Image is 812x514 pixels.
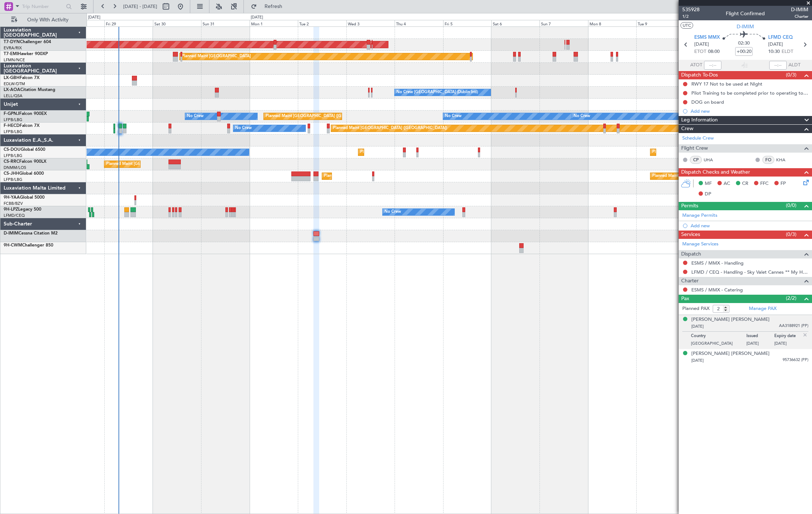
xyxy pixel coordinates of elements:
div: No Crew [384,207,401,217]
a: EVRA/RIX [4,45,22,51]
a: CS-RRCFalcon 900LX [4,159,46,164]
span: (0/3) [786,231,796,238]
span: ETOT [694,48,706,55]
span: 9H-LPZ [4,207,18,212]
div: Tue 9 [636,20,684,26]
span: LX-AOA [4,88,20,92]
a: T7-DYNChallenger 604 [4,40,51,44]
div: Sat 6 [491,20,540,26]
span: 535928 [682,6,700,13]
span: (0/3) [786,71,796,79]
span: AC [724,180,730,187]
span: (2/2) [786,294,796,302]
a: LFMD/CEQ [4,213,25,218]
p: Expiry date [774,333,802,341]
div: No Crew [187,111,204,122]
span: Dispatch To-Dos [681,71,718,79]
span: ESMS MMX [694,34,720,41]
div: CP [690,156,702,164]
div: FO [762,156,774,164]
div: Tue 2 [298,20,346,26]
div: Mon 1 [250,20,298,26]
div: Add new [691,223,808,229]
div: DOG on board [691,99,724,105]
span: Flight Crew [681,144,708,153]
a: ESMS / MMX - Handling [691,260,744,266]
span: Permits [681,202,698,210]
a: Manage Services [682,241,719,248]
label: Planned PAX [682,305,709,312]
div: Pilot Training to be completed prior to operating to LFMD [691,90,808,96]
span: D-IMIM [4,231,18,236]
p: [DATE] [774,341,802,348]
span: (0/0) [786,202,796,209]
span: 10:30 [768,48,780,55]
a: CS-DOUGlobal 6500 [4,148,45,152]
div: [DATE] [88,14,100,21]
div: Planned Maint [GEOGRAPHIC_DATA] ([GEOGRAPHIC_DATA]) [360,147,474,158]
div: Sat 30 [153,20,201,26]
span: T7-EMI [4,52,18,56]
input: Trip Number [22,1,64,12]
a: 9H-LPZLegacy 500 [4,207,41,212]
span: ATOT [690,62,702,69]
a: Manage PAX [749,305,776,312]
a: LX-GBHFalcon 7X [4,76,39,80]
div: No Crew [GEOGRAPHIC_DATA] (Dublin Intl) [396,87,478,98]
a: ESMS / MMX - Catering [691,287,743,293]
a: T7-EMIHawker 900XP [4,52,48,56]
a: LFMD / CEQ - Handling - Sky Valet Cannes ** My Handling**LFMD / CEQ [691,269,808,275]
span: FP [780,180,786,187]
span: Leg Information [681,116,718,124]
div: Sun 31 [201,20,249,26]
span: Pax [681,295,689,303]
span: LFMD CEQ [768,34,793,41]
button: UTC [680,22,693,29]
div: Sun 7 [540,20,588,26]
a: LELL/QSA [4,93,22,99]
span: ELDT [782,48,793,55]
div: RWY 17 Not to be used at NIght [691,81,762,87]
span: LX-GBH [4,76,20,80]
div: No Crew [235,123,252,134]
span: CS-DOU [4,148,21,152]
span: 08:00 [708,48,720,55]
span: [DATE] [691,358,704,363]
span: CR [742,180,748,187]
a: EDLW/DTM [4,81,25,87]
span: 9H-CWM [4,243,22,248]
a: D-IMIMCessna Citation M2 [4,231,58,236]
a: LFPB/LBG [4,177,22,182]
span: Charter [791,13,808,20]
span: Services [681,231,700,239]
button: Refresh [247,1,291,12]
span: D-IMIM [791,6,808,13]
div: Planned Maint [GEOGRAPHIC_DATA] ([GEOGRAPHIC_DATA]) [333,123,447,134]
a: Schedule Crew [682,135,714,142]
span: Only With Activity [19,17,76,22]
div: Wed 3 [346,20,395,26]
span: FFC [760,180,769,187]
a: DNMM/LOS [4,165,26,170]
div: [PERSON_NAME] [PERSON_NAME] [691,350,770,357]
p: Country [691,333,746,341]
div: Planned Maint [GEOGRAPHIC_DATA] ([GEOGRAPHIC_DATA]) [652,171,766,182]
div: Fri 29 [104,20,153,26]
span: Crew [681,125,694,133]
p: [GEOGRAPHIC_DATA] [691,341,746,348]
a: LFPB/LBG [4,117,22,123]
span: DP [705,191,711,198]
span: F-HECD [4,124,20,128]
a: LFPB/LBG [4,153,22,158]
div: Mon 8 [588,20,636,26]
a: 9H-YAAGlobal 5000 [4,195,45,200]
a: KHA [776,157,792,163]
div: Add new [691,108,808,114]
span: [DATE] [768,41,783,48]
p: [DATE] [746,341,774,348]
span: CS-JHH [4,171,19,176]
a: FCBB/BZV [4,201,23,206]
span: AA3188921 (PP) [779,323,808,329]
button: Only With Activity [8,14,79,26]
span: [DATE] - [DATE] [123,3,157,10]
